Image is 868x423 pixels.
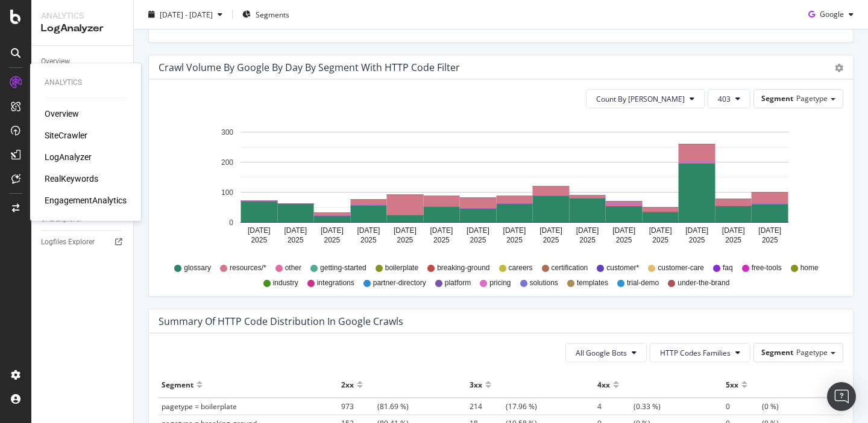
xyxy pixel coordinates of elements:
[288,236,304,244] text: 2025
[394,226,417,235] text: [DATE]
[503,226,526,235] text: [DATE]
[723,263,733,273] span: faq
[41,236,125,249] a: Logfiles Explorer
[685,226,708,235] text: [DATE]
[221,158,233,167] text: 200
[385,263,418,273] span: boilerplate
[722,226,745,235] text: [DATE]
[230,263,266,273] span: resources/*
[324,236,340,244] text: 2025
[248,226,271,235] text: [DATE]
[689,236,705,244] text: 2025
[45,78,127,88] div: Analytics
[530,278,558,288] span: solutions
[445,278,471,288] span: platform
[437,263,489,273] span: breaking-ground
[373,278,426,288] span: partner-directory
[543,236,559,244] text: 2025
[41,55,125,68] a: Overview
[597,375,610,394] div: 4xx
[708,89,750,108] button: 403
[321,226,344,235] text: [DATE]
[596,94,685,104] span: Count By Day
[45,129,87,141] a: SiteCrawler
[800,263,819,273] span: home
[470,375,482,394] div: 3xx
[726,401,779,412] span: (0 %)
[470,401,506,412] span: 214
[612,226,635,235] text: [DATE]
[160,9,213,19] span: [DATE] - [DATE]
[45,194,127,206] a: EngagementAnalytics
[251,236,267,244] text: 2025
[184,263,211,273] span: glossary
[820,9,844,19] span: Google
[162,375,193,394] div: Segment
[579,236,596,244] text: 2025
[284,226,307,235] text: [DATE]
[229,218,233,227] text: 0
[718,94,731,104] span: 403
[761,347,793,357] span: Segment
[159,61,460,73] div: Crawl Volume by google by Day by Segment with HTTP Code Filter
[341,375,354,394] div: 2xx
[761,93,793,103] span: Segment
[341,401,377,412] span: 973
[606,263,639,273] span: customer*
[649,226,672,235] text: [DATE]
[627,278,659,288] span: trial-demo
[320,263,366,273] span: getting-started
[576,226,599,235] text: [DATE]
[221,128,233,137] text: 300
[41,22,124,36] div: LogAnalyzer
[726,375,738,394] div: 5xx
[41,10,124,22] div: Analytics
[470,401,537,412] span: (17.96 %)
[470,236,486,244] text: 2025
[827,382,856,411] div: Open Intercom Messenger
[341,401,409,412] span: (81.69 %)
[586,89,705,108] button: Count By [PERSON_NAME]
[143,5,227,24] button: [DATE] - [DATE]
[285,263,301,273] span: other
[45,108,79,120] a: Overview
[796,347,828,357] span: Pagetype
[237,5,294,24] button: Segments
[509,263,533,273] span: careers
[752,263,782,273] span: free-tools
[360,236,377,244] text: 2025
[552,263,588,273] span: certification
[357,226,380,235] text: [DATE]
[658,263,704,273] span: customer-care
[762,236,778,244] text: 2025
[159,118,843,258] svg: A chart.
[397,236,414,244] text: 2025
[506,236,523,244] text: 2025
[565,343,647,362] button: All Google Bots
[796,93,828,103] span: Pagetype
[159,315,403,327] div: Summary of HTTP Code Distribution in google crawls
[433,236,450,244] text: 2025
[597,401,661,412] span: (0.33 %)
[650,343,750,362] button: HTTP Codes Families
[597,401,634,412] span: 4
[539,226,562,235] text: [DATE]
[577,278,608,288] span: templates
[725,236,741,244] text: 2025
[41,55,70,68] div: Overview
[45,151,92,163] a: LogAnalyzer
[835,64,843,72] div: gear
[162,401,237,412] span: pagetype = boilerplate
[804,5,858,24] button: Google
[317,278,354,288] span: integrations
[616,236,632,244] text: 2025
[652,236,668,244] text: 2025
[467,226,489,235] text: [DATE]
[41,236,95,249] div: Logfiles Explorer
[678,278,729,288] span: under-the-brand
[45,173,98,185] a: RealKeywords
